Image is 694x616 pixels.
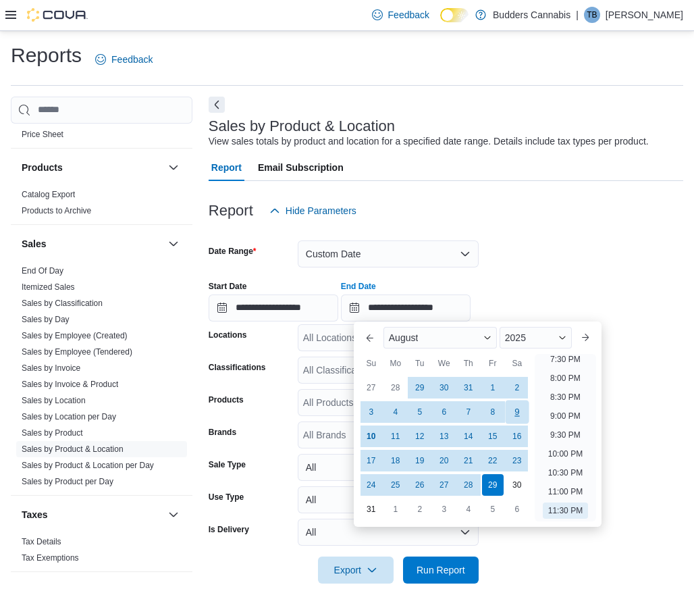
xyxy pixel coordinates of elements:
[22,412,116,421] a: Sales by Location per Day
[209,362,266,373] label: Classifications
[535,354,596,521] ul: Time
[575,327,596,349] button: Next month
[482,498,504,520] div: day-5
[458,377,479,399] div: day-31
[543,446,588,462] li: 10:00 PM
[367,1,435,28] a: Feedback
[506,450,528,471] div: day-23
[482,450,504,471] div: day-22
[22,508,48,521] h3: Taxes
[22,553,79,563] span: Tax Exemptions
[22,460,154,471] span: Sales by Product & Location per Day
[361,401,382,423] div: day-3
[506,377,528,399] div: day-2
[209,246,257,257] label: Date Range
[22,553,79,563] a: Tax Exemptions
[458,498,479,520] div: day-4
[22,537,61,546] a: Tax Details
[22,265,63,276] span: End Of Day
[506,353,528,374] div: Sa
[211,154,242,181] span: Report
[165,236,182,252] button: Sales
[389,332,419,343] span: August
[209,134,649,149] div: View sales totals by product and location for a specified date range. Details include tax types p...
[11,42,82,69] h1: Reports
[22,299,103,308] a: Sales by Classification
[22,508,163,521] button: Taxes
[22,237,163,251] button: Sales
[209,203,253,219] h3: Report
[543,484,588,500] li: 11:00 PM
[209,294,338,322] input: Press the down key to open a popover containing a calendar.
[22,190,75,199] a: Catalog Export
[22,428,83,438] a: Sales by Product
[22,428,83,438] span: Sales by Product
[286,204,356,217] span: Hide Parameters
[341,281,376,292] label: End Date
[209,524,249,535] label: Is Delivery
[440,8,469,22] input: Dark Mode
[22,380,118,389] a: Sales by Invoice & Product
[22,205,91,216] span: Products to Archive
[458,426,479,447] div: day-14
[385,377,406,399] div: day-28
[385,450,406,471] div: day-18
[587,7,597,23] span: TB
[545,370,586,386] li: 8:00 PM
[326,557,385,584] span: Export
[361,426,382,447] div: day-10
[506,498,528,520] div: day-6
[385,498,406,520] div: day-1
[417,563,465,577] span: Run Report
[433,377,455,399] div: day-30
[22,314,70,325] span: Sales by Day
[22,379,118,390] span: Sales by Invoice & Product
[22,396,86,405] a: Sales by Location
[506,474,528,496] div: day-30
[458,353,479,374] div: Th
[606,7,683,23] p: [PERSON_NAME]
[505,332,526,343] span: 2025
[22,476,113,487] span: Sales by Product per Day
[22,266,63,276] a: End Of Day
[22,461,154,470] a: Sales by Product & Location per Day
[11,186,192,224] div: Products
[298,519,479,546] button: All
[209,330,247,340] label: Locations
[318,557,394,584] button: Export
[482,474,504,496] div: day-29
[22,282,75,292] span: Itemized Sales
[482,353,504,374] div: Fr
[576,7,579,23] p: |
[361,377,382,399] div: day-27
[385,353,406,374] div: Mo
[383,327,497,349] div: Button. Open the month selector. August is currently selected.
[385,426,406,447] div: day-11
[22,282,75,292] a: Itemized Sales
[359,376,529,521] div: August, 2025
[403,557,479,584] button: Run Report
[258,154,344,181] span: Email Subscription
[90,46,158,73] a: Feedback
[545,408,586,424] li: 9:00 PM
[388,8,429,22] span: Feedback
[22,444,124,455] span: Sales by Product & Location
[298,486,479,513] button: All
[409,474,431,496] div: day-26
[440,22,441,23] span: Dark Mode
[165,159,182,176] button: Products
[505,400,529,423] div: day-9
[433,498,455,520] div: day-3
[409,498,431,520] div: day-2
[482,426,504,447] div: day-15
[22,363,80,374] span: Sales by Invoice
[409,450,431,471] div: day-19
[458,401,479,423] div: day-7
[22,444,124,454] a: Sales by Product & Location
[22,536,61,547] span: Tax Details
[209,394,244,405] label: Products
[22,363,80,373] a: Sales by Invoice
[341,294,471,322] input: Press the down key to enter a popover containing a calendar. Press the escape key to close the po...
[433,450,455,471] div: day-20
[361,353,382,374] div: Su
